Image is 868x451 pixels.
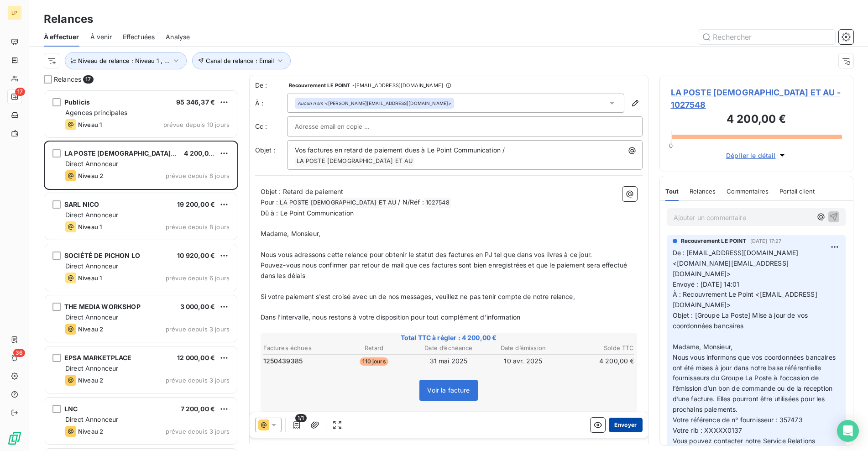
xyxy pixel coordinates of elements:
[295,156,414,167] span: LA POSTE [DEMOGRAPHIC_DATA] ET AU
[486,356,560,366] td: 10 avr. 2025
[166,325,230,333] span: prévue depuis 3 jours
[289,83,350,88] span: Recouvrement LE POINT
[255,99,287,108] label: À :
[166,274,230,282] span: prévue depuis 6 jours
[176,98,215,106] span: 95 346,37 €
[486,343,560,353] th: Date d’émission
[278,198,397,208] span: LA POSTE [DEMOGRAPHIC_DATA] ET AU
[673,353,838,413] span: Nous vous informons que vos coordonnées bancaires ont été mises à jour dans notre base référentie...
[65,364,118,372] span: Direct Annonceur
[671,111,842,129] h3: 4 200,00 €
[64,200,99,208] span: SARL NICO
[424,198,451,208] span: 1027548
[64,252,140,259] span: SOCIÉTÉ DE PICHON LO
[298,100,323,106] em: Aucun nom
[65,160,118,168] span: Direct Annonceur
[698,30,835,44] input: Rechercher
[673,280,740,288] span: Envoyé : [DATE] 14:01
[295,146,505,154] span: Vos factures en retard de paiement dues à Le Point Communication /
[673,311,810,330] span: Objet : [Groupe La Poste] Mise à jour de vos coordonnées bancaires
[726,151,776,160] span: Déplier le détail
[255,81,287,90] span: De :
[673,343,733,351] span: Madame, Monsieur,
[177,354,215,362] span: 12 000,00 €
[65,52,187,69] button: Niveau de relance : Niveau 1 , ...
[64,98,90,106] span: Publicis
[673,416,803,424] span: Votre référence de n° fournisseur : 357473
[561,343,634,353] th: Solde TTC
[665,188,679,195] span: Tout
[64,149,191,157] span: LA POSTE [DEMOGRAPHIC_DATA] ET AU
[15,88,25,96] span: 17
[673,249,800,278] span: De : [EMAIL_ADDRESS][DOMAIN_NAME] <[DOMAIN_NAME][EMAIL_ADDRESS][DOMAIN_NAME]>
[263,357,303,366] span: 1250439385
[64,303,141,310] span: THE MEDIA WORKSHOP
[166,172,230,179] span: prévue depuis 8 jours
[13,349,25,357] span: 36
[78,377,103,384] span: Niveau 2
[337,343,411,353] th: Retard
[64,405,78,413] span: LNC
[65,109,127,116] span: Agences principales
[78,274,102,282] span: Niveau 1
[412,356,485,366] td: 31 mai 2025
[673,426,743,434] span: Votre rib : XXXXX0137
[83,75,93,84] span: 17
[298,100,452,106] div: <[PERSON_NAME][EMAIL_ADDRESS][DOMAIN_NAME]>
[671,86,842,111] span: LA POSTE [DEMOGRAPHIC_DATA] ET AU - 1027548
[65,415,118,423] span: Direct Annonceur
[255,122,287,131] label: Cc :
[727,188,769,195] span: Commentaires
[184,149,219,157] span: 4 200,00 €
[166,223,230,231] span: prévue depuis 8 jours
[261,251,592,258] span: Nous vous adressons cette relance pour obtenir le statut des factures en PJ tel que dans vos livr...
[262,333,636,342] span: Total TTC à régler : 4 200,00 €
[412,343,485,353] th: Date d’échéance
[44,11,93,27] h3: Relances
[261,293,575,300] span: Si votre paiement s'est croisé avec un de nos messages, veuillez ne pas tenir compte de notre rel...
[261,198,278,206] span: Pour :
[669,142,673,149] span: 0
[295,120,393,133] input: Adresse email en copie ...
[44,32,79,42] span: À effectuer
[261,209,354,217] span: Dû à : Le Point Communication
[78,172,103,179] span: Niveau 2
[78,325,103,333] span: Niveau 2
[750,238,782,244] span: [DATE] 17:27
[206,57,274,64] span: Canal de relance : Email
[360,357,388,366] span: 110 jours
[255,146,276,154] span: Objet :
[177,200,215,208] span: 19 200,00 €
[44,89,238,451] div: grid
[78,121,102,128] span: Niveau 1
[166,377,230,384] span: prévue depuis 3 jours
[123,32,155,42] span: Effectuées
[561,356,634,366] td: 4 200,00 €
[78,57,170,64] span: Niveau de relance : Niveau 1 , ...
[261,313,521,321] span: Dans l'intervalle, nous restons à votre disposition pour tout complément d'information
[398,198,424,206] span: / N/Réf :
[166,428,230,435] span: prévue depuis 3 jours
[163,121,230,128] span: prévue depuis 10 jours
[261,230,321,237] span: Madame, Monsieur,
[180,303,215,310] span: 3 000,00 €
[690,188,716,195] span: Relances
[427,386,470,394] span: Voir la facture
[65,211,118,219] span: Direct Annonceur
[78,428,103,435] span: Niveau 2
[779,188,815,195] span: Portail client
[837,420,859,442] div: Open Intercom Messenger
[78,223,102,231] span: Niveau 1
[263,343,336,353] th: Factures échues
[177,252,215,259] span: 10 920,00 €
[7,5,22,20] div: LP
[7,431,22,446] img: Logo LeanPay
[261,261,629,279] span: Pouvez-vous nous confirmer par retour de mail que ces factures sont bien enregistrées et que le p...
[54,75,81,84] span: Relances
[295,414,306,422] span: 1/1
[681,237,747,245] span: Recouvrement LE POINT
[64,354,131,362] span: EPSA MARKETPLACE
[90,32,112,42] span: À venir
[723,150,790,161] button: Déplier le détail
[65,262,118,270] span: Direct Annonceur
